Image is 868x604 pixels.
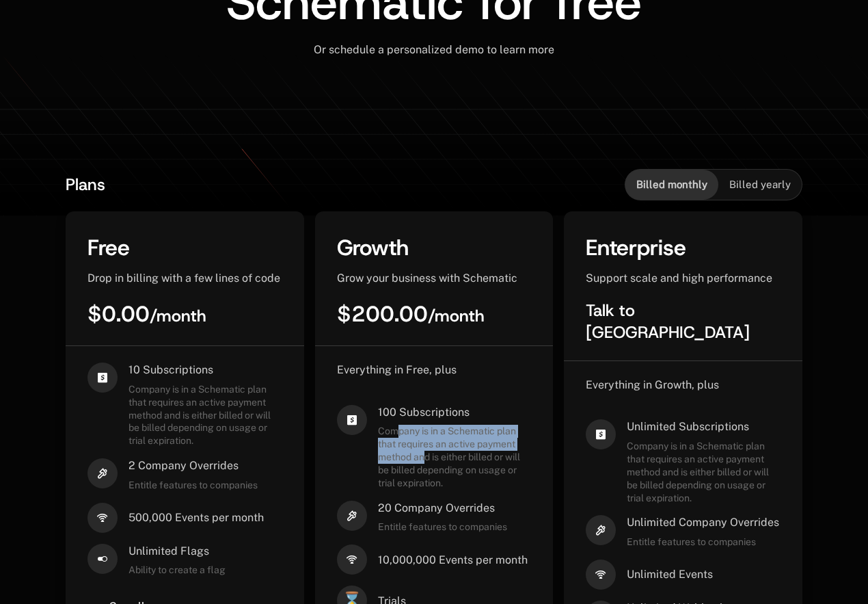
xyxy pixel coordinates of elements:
span: Unlimited Flags [128,544,226,559]
i: hammer [87,458,118,488]
span: 100 Subscriptions [378,405,532,420]
i: cashapp [586,419,616,449]
i: signal [337,544,367,575]
span: Enterprise [586,233,686,262]
span: Or schedule a personalized demo to learn more [314,43,554,56]
span: Everything in Growth, plus [586,378,719,391]
span: 20 Company Overrides [378,501,507,516]
i: cashapp [87,363,118,393]
span: Everything in Free, plus [337,363,457,376]
span: Support scale and high performance [586,272,772,285]
span: Billed monthly [636,178,707,192]
span: Unlimited Events [627,567,713,582]
span: Entitle features to companies [627,536,779,549]
span: Grow your business with Schematic [337,272,517,285]
span: Ability to create a flag [128,564,226,577]
i: signal [586,560,616,590]
span: 2 Company Overrides [128,458,258,473]
span: 500,000 Events per month [128,510,264,525]
span: Talk to [GEOGRAPHIC_DATA] [586,300,750,343]
span: Free [87,233,130,262]
span: 10,000,000 Events per month [378,553,528,568]
span: Company is in a Schematic plan that requires an active payment method and is either billed or wil... [627,440,781,504]
span: Growth [337,233,409,262]
span: Entitle features to companies [128,479,258,492]
sub: / month [428,305,485,327]
span: Company is in a Schematic plan that requires an active payment method and is either billed or wil... [128,383,282,447]
span: $200.00 [337,300,485,328]
i: signal [87,503,118,533]
i: hammer [586,515,616,545]
i: cashapp [337,405,367,435]
span: Company is in a Schematic plan that requires an active payment method and is either billed or wil... [378,425,532,489]
span: Unlimited Subscriptions [627,419,781,434]
span: Entitle features to companies [378,521,507,534]
span: Unlimited Company Overrides [627,515,779,530]
span: 10 Subscriptions [128,363,282,378]
span: $0.00 [87,300,206,328]
i: boolean-on [87,544,118,574]
span: Billed yearly [729,178,791,192]
i: hammer [337,501,367,531]
span: Plans [66,174,105,196]
span: Drop in billing with a few lines of code [87,272,280,285]
sub: / month [150,305,206,327]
